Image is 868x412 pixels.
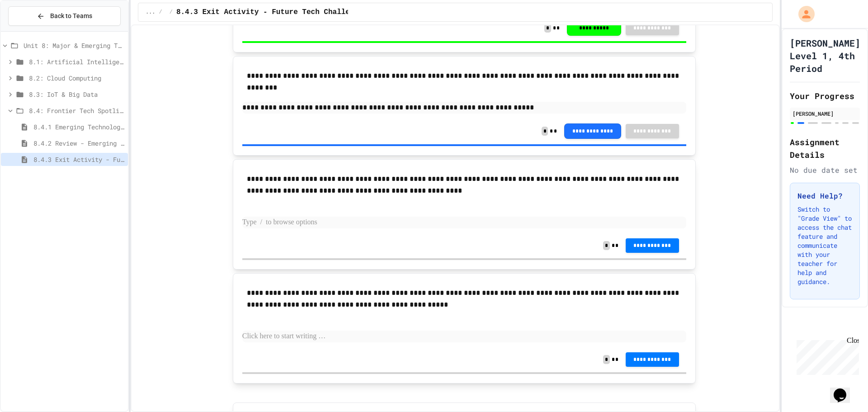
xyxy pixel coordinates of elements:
[29,73,124,83] span: 8.2: Cloud Computing
[50,11,92,21] span: Back to Teams
[790,165,860,175] div: No due date set
[8,6,121,26] button: Back to Teams
[170,9,173,16] span: /
[33,138,124,148] span: 8.4.2 Review - Emerging Technologies: Shaping Our Digital Future
[789,4,817,24] div: My Account
[797,190,852,201] h3: Need Help?
[29,90,124,99] span: 8.3: IoT & Big Data
[830,376,859,403] iframe: chat widget
[790,136,860,161] h2: Assignment Details
[797,205,852,286] p: Switch to "Grade View" to access the chat feature and communicate with your teacher for help and ...
[29,57,124,66] span: 8.1: Artificial Intelligence Basics
[790,90,860,102] h2: Your Progress
[29,106,124,115] span: 8.4: Frontier Tech Spotlight
[24,41,124,50] span: Unit 8: Major & Emerging Technologies
[790,37,860,75] h1: [PERSON_NAME] Level 1, 4th Period
[33,155,124,164] span: 8.4.3 Exit Activity - Future Tech Challenge
[146,9,156,16] span: ...
[176,7,363,18] span: 8.4.3 Exit Activity - Future Tech Challenge
[4,4,62,57] div: Chat with us now!Close
[33,122,124,132] span: 8.4.1 Emerging Technologies: Shaping Our Digital Future
[793,336,859,375] iframe: chat widget
[793,109,857,118] div: [PERSON_NAME]
[159,9,162,16] span: /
